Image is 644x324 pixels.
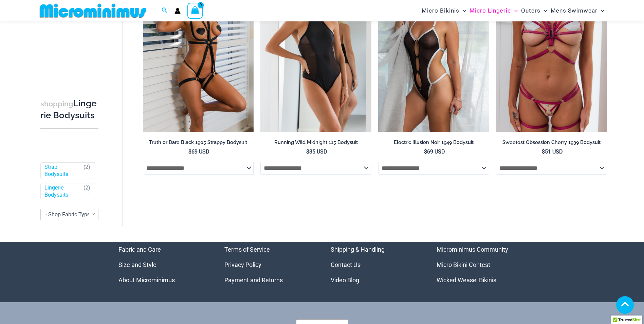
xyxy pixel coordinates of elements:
[118,246,161,253] a: Fabric and Care
[437,246,508,253] a: Microminimus Community
[44,184,80,199] a: Lingerie Bodysuits
[260,139,371,148] a: Running Wild Midnight 115 Bodysuit
[331,276,359,284] a: Video Blog
[437,276,496,284] a: Wicked Weasel Bikinis
[424,148,427,155] span: $
[143,139,254,146] h2: Truth or Dare Black 1905 Strappy Bodysuit
[437,242,526,288] aside: Footer Widget 4
[496,139,607,148] a: Sweetest Obsession Cherry 1939 Bodysuit
[437,242,526,288] nav: Menu
[40,209,98,220] span: - Shop Fabric Type
[118,242,208,288] aside: Footer Widget 1
[331,242,420,288] aside: Footer Widget 3
[224,242,314,288] nav: Menu
[378,139,489,146] h2: Electric Illusion Noir 1949 Bodysuit
[331,242,420,288] nav: Menu
[551,2,597,19] span: Mens Swimwear
[420,2,468,19] a: Micro BikinisMenu ToggleMenu Toggle
[306,148,309,155] span: $
[162,6,168,15] a: Search icon link
[306,148,327,155] bdi: 85 USD
[118,242,208,288] nav: Menu
[511,2,518,19] span: Menu Toggle
[188,148,191,155] span: $
[459,2,466,19] span: Menu Toggle
[419,1,607,20] nav: Site Navigation
[44,164,80,178] a: Strap Bodysuits
[187,3,203,18] a: View Shopping Cart, empty
[549,2,606,19] a: Mens SwimwearMenu ToggleMenu Toggle
[496,139,607,146] h2: Sweetest Obsession Cherry 1939 Bodysuit
[437,261,490,268] a: Micro Bikini Contest
[85,164,88,170] span: 2
[424,148,445,155] bdi: 69 USD
[422,2,459,19] span: Micro Bikinis
[540,2,547,19] span: Menu Toggle
[468,2,519,19] a: Micro LingerieMenu ToggleMenu Toggle
[174,8,181,14] a: Account icon link
[84,164,90,178] span: ( )
[41,209,98,220] span: - Shop Fabric Type
[84,184,90,199] span: ( )
[224,242,314,288] aside: Footer Widget 2
[37,3,149,18] img: MM SHOP LOGO FLAT
[40,100,73,108] span: shopping
[224,246,270,253] a: Terms of Service
[188,148,209,155] bdi: 69 USD
[470,2,511,19] span: Micro Lingerie
[224,261,261,268] a: Privacy Policy
[118,276,175,284] a: About Microminimus
[521,2,540,19] span: Outers
[40,98,98,121] h3: Lingerie Bodysuits
[331,246,385,253] a: Shipping & Handling
[542,148,545,155] span: $
[542,148,563,155] bdi: 51 USD
[45,211,90,218] span: - Shop Fabric Type
[143,139,254,148] a: Truth or Dare Black 1905 Strappy Bodysuit
[260,139,371,146] h2: Running Wild Midnight 115 Bodysuit
[597,2,604,19] span: Menu Toggle
[118,261,157,268] a: Size and Style
[85,184,88,191] span: 2
[331,261,361,268] a: Contact Us
[378,139,489,148] a: Electric Illusion Noir 1949 Bodysuit
[519,2,549,19] a: OutersMenu ToggleMenu Toggle
[224,276,283,284] a: Payment and Returns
